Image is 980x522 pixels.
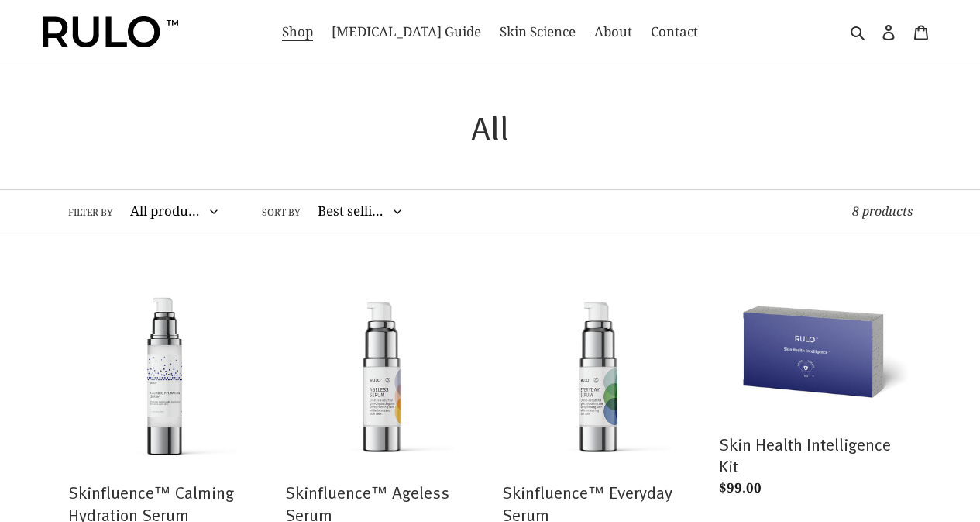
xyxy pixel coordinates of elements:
h1: All [68,107,913,147]
span: Shop [282,22,313,41]
label: Filter by [68,206,113,220]
img: Rulo™ Skin [43,16,178,47]
span: 8 products [852,202,913,220]
a: About [586,19,640,44]
a: Contact [643,19,706,44]
a: Skin Science [492,19,583,44]
label: Sort by [262,206,301,220]
span: Contact [651,22,698,41]
span: Skin Science [500,22,576,41]
span: About [594,22,632,41]
a: [MEDICAL_DATA] Guide [324,19,489,44]
span: [MEDICAL_DATA] Guide [332,22,481,41]
a: Shop [274,19,321,44]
